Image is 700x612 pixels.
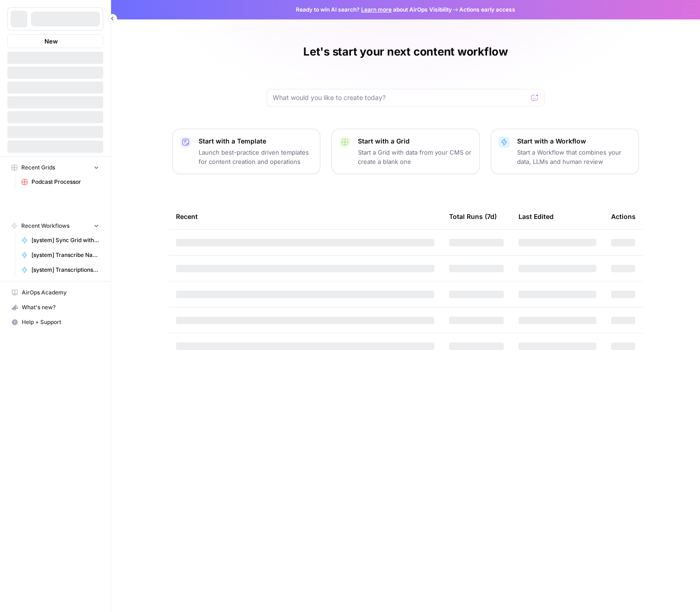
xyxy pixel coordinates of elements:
[7,34,103,48] button: New
[7,219,103,233] button: Recent Workflows
[303,44,508,59] h1: Let's start your next content workflow
[517,148,631,166] p: Start a Workflow that combines your data, LLMs and human review
[519,204,554,229] div: Last Edited
[7,285,103,300] a: AirOps Academy
[358,148,472,166] p: Start a Grid with data from your CMS or create a blank one
[7,315,103,330] button: Help + Support
[17,175,103,189] a: Podcast Processor
[199,137,312,146] p: Start with a Template
[331,129,480,174] button: Start with a GridStart a Grid with data from your CMS or create a blank one
[31,266,99,274] span: [system] Transcriptions: Diarization and Store
[17,262,103,277] a: [system] Transcriptions: Diarization and Store
[7,161,103,175] button: Recent Grids
[176,204,434,229] div: Recent
[44,37,58,46] span: New
[31,178,99,186] span: Podcast Processor
[22,288,99,297] span: AirOps Academy
[517,137,631,146] p: Start with a Workflow
[611,204,636,229] div: Actions
[361,6,392,13] a: Learn more
[449,204,497,229] div: Total Runs (7d)
[21,163,55,172] span: Recent Grids
[31,236,99,244] span: [system] Sync Grid with Episodes
[31,251,99,259] span: [system] Transcribe Name and Speakers
[17,233,103,248] a: [system] Sync Grid with Episodes
[17,248,103,262] a: [system] Transcribe Name and Speakers
[358,137,472,146] p: Start with a Grid
[491,129,639,174] button: Start with a WorkflowStart a Workflow that combines your data, LLMs and human review
[22,318,99,326] span: Help + Support
[199,148,312,166] p: Launch best-practice driven templates for content creation and operations
[8,300,103,314] div: What's new?
[273,93,527,102] input: What would you like to create today?
[459,6,515,14] span: Actions early access
[172,129,320,174] button: Start with a TemplateLaunch best-practice driven templates for content creation and operations
[21,222,69,230] span: Recent Workflows
[7,300,103,315] button: What's new?
[296,6,452,14] span: Ready to win AI search? about AirOps Visibility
